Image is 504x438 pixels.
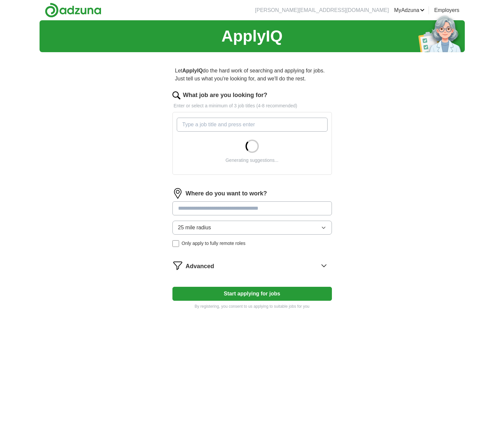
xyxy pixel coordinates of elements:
[172,91,180,99] img: search.png
[172,260,183,271] img: filter
[172,102,332,109] p: Enter or select a minimum of 3 job titles (4-8 recommended)
[183,91,267,100] label: What job are you looking for?
[221,24,282,48] h1: ApplyIQ
[226,157,279,164] div: Generating suggestions...
[394,6,425,14] a: MyAdzuna
[172,64,332,85] p: Let do the hard work of searching and applying for jobs. Just tell us what you're looking for, an...
[182,240,246,247] span: Only apply to fully remote roles
[172,188,183,199] img: location.png
[255,6,389,14] li: [PERSON_NAME][EMAIL_ADDRESS][DOMAIN_NAME]
[172,221,332,235] button: 25 mile radius
[186,189,267,198] label: Where do you want to work?
[177,118,328,132] input: Type a job title and press enter
[178,224,211,232] span: 25 mile radius
[434,6,459,14] a: Employers
[172,287,332,301] button: Start applying for jobs
[45,3,101,18] img: Adzuna logo
[182,68,203,73] strong: ApplyIQ
[172,303,332,309] p: By registering, you consent to us applying to suitable jobs for you
[186,262,214,271] span: Advanced
[172,240,179,247] input: Only apply to fully remote roles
